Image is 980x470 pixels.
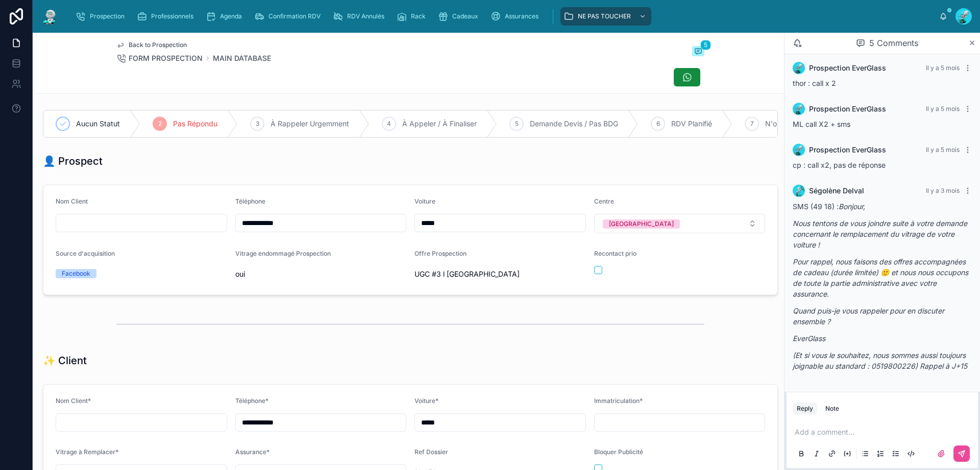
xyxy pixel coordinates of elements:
[116,41,187,49] a: Back to Prospection
[43,353,87,368] h1: ✨ Client
[235,397,268,405] span: Téléphone*
[62,269,90,278] div: Facebook
[809,186,864,196] span: Ségolène Delval
[487,7,546,26] a: Assurances
[594,214,766,233] button: Select Button
[256,120,259,128] span: 3
[414,269,586,279] span: UGC #3 l [GEOGRAPHIC_DATA]
[43,154,103,168] h1: 👤 Prospect
[173,119,217,129] span: Pas Répondu
[67,5,939,28] div: scrollable content
[41,8,59,25] img: App logo
[235,269,407,279] span: oui
[692,46,704,58] button: 5
[926,187,960,194] span: Il y a 3 mois
[594,397,643,405] span: Immatriculation*
[793,306,944,326] em: Quand puis-je vous rappeler pour en discuter ensemble ?
[268,12,321,20] span: Confirmation RDV
[129,41,187,49] span: Back to Prospection
[251,7,328,26] a: Confirmation RDV
[560,7,651,26] a: NE PAS TOUCHER
[271,119,349,129] span: À Rappeler Urgemment
[56,250,115,257] span: Source d'acquisition
[530,119,618,129] span: Demande Devis / Pas BDG
[750,120,754,128] span: 7
[56,197,88,205] span: Nom Client
[505,12,538,20] span: Assurances
[134,7,201,26] a: Professionnels
[825,405,839,413] div: Note
[793,402,817,415] button: Reply
[213,53,271,63] a: MAIN DATABASE
[793,257,968,298] em: Pour rappel, nous faisons des offres accompagnées de cadeau (durée limitée) 🙂 et nous nous occupo...
[347,12,384,20] span: RDV Annulés
[414,448,448,456] span: Ref Dossier
[578,12,631,20] span: NE PAS TOUCHER
[809,145,886,155] span: Prospection EverGlass
[515,120,519,128] span: 5
[869,37,918,49] span: 5 Comments
[671,119,712,129] span: RDV Planifié
[414,197,435,205] span: Voiture
[793,334,825,343] em: EverGlass
[793,351,967,370] em: (Et si vous le souhaitez, nous sommes aussi toujours joignable au standard : 0519800226) Rappel à...
[435,7,485,26] a: Cadeaux
[414,250,467,257] span: Offre Prospection
[387,120,391,128] span: 4
[158,120,162,128] span: 2
[809,104,886,114] span: Prospection EverGlass
[151,12,193,20] span: Professionnels
[594,448,643,456] span: Bloquer Publicité
[926,105,960,113] span: Il y a 5 mois
[839,202,865,211] em: Bonjour,
[414,397,438,405] span: Voiture*
[700,40,711,50] span: 5
[235,250,331,257] span: Vitrage endommagé Prospection
[330,7,391,26] a: RDV Annulés
[402,119,477,129] span: À Appeler / À Finaliser
[411,12,426,20] span: Rack
[220,12,242,20] span: Agenda
[793,219,967,249] em: Nous tentons de vous joindre suite à votre demande concernant le remplacement du vitrage de votre...
[452,12,478,20] span: Cadeaux
[116,53,203,63] a: FORM PROSPECTION
[793,201,972,212] p: SMS (49 18) :
[765,119,841,129] span: N'ont Jamais Répondu
[76,119,120,129] span: Aucun Statut
[926,146,960,153] span: Il y a 5 mois
[56,448,118,456] span: Vitrage à Remplacer*
[203,7,249,26] a: Agenda
[793,161,886,169] span: cp : call x2, pas de réponse
[90,12,125,20] span: Prospection
[594,250,636,257] span: Recontact prio
[926,64,960,72] span: Il y a 5 mois
[129,53,203,63] span: FORM PROSPECTION
[609,219,674,229] div: [GEOGRAPHIC_DATA]
[793,120,850,128] span: ML call X2 + sms
[594,197,614,205] span: Centre
[821,402,843,415] button: Note
[793,79,836,87] span: thor : call x 2
[235,197,265,205] span: Téléphone
[809,63,886,73] span: Prospection EverGlass
[235,448,269,456] span: Assurance*
[72,7,132,26] a: Prospection
[56,397,91,405] span: Nom Client*
[656,120,660,128] span: 6
[394,7,433,26] a: Rack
